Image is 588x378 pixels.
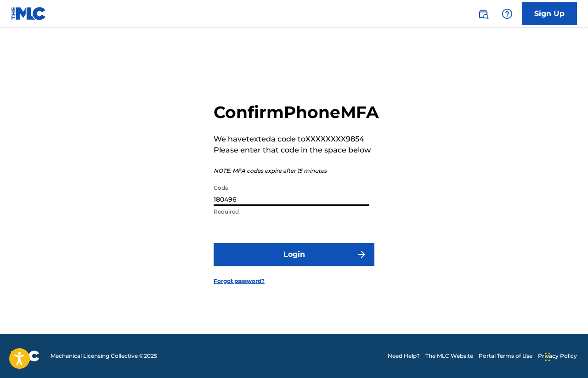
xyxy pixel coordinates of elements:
p: We have texted a code to XXXXXXXX9854 [214,134,379,145]
img: search [478,8,489,19]
img: f7272a7cc735f4ea7f67.svg [356,249,367,260]
button: Login [214,243,374,266]
a: Forgot password? [214,277,265,285]
h2: Confirm Phone MFA [214,102,379,123]
a: Need Help? [388,352,420,360]
div: Help [498,5,516,23]
img: MLC Logo [11,7,46,20]
a: Privacy Policy [538,352,577,360]
a: The MLC Website [425,352,473,360]
a: Sign Up [522,2,577,25]
img: logo [11,350,40,361]
p: NOTE: MFA codes expire after 15 minutes [214,167,379,175]
span: Mechanical Licensing Collective © 2025 [51,352,157,360]
div: Drag [545,343,550,371]
a: Public Search [474,5,492,23]
iframe: Chat Widget [542,334,588,378]
p: Required [214,208,369,216]
p: Please enter that code in the space below [214,145,379,156]
a: Portal Terms of Use [479,352,532,360]
img: help [502,8,513,19]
